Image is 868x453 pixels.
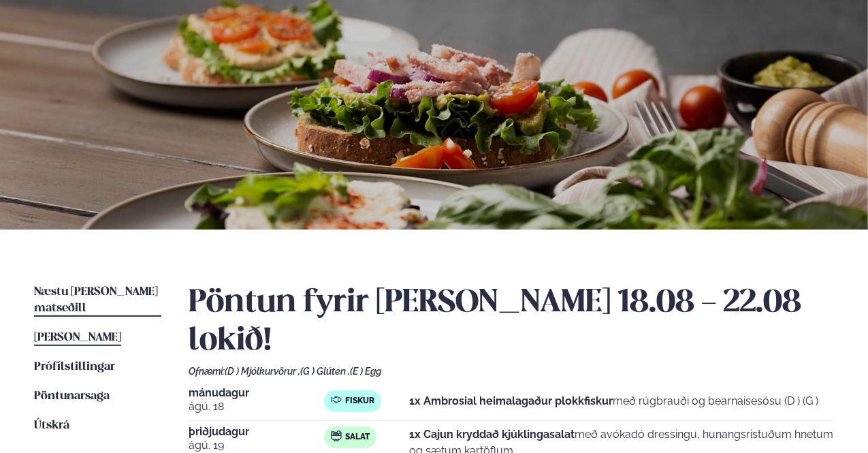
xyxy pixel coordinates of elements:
[34,420,69,431] span: Útskrá
[350,366,381,377] span: (E ) Egg
[331,431,342,441] img: salad.svg
[34,361,115,373] span: Prófílstillingar
[409,394,613,407] strong: 1x Ambrosial heimalagaður plokkfiskur
[189,388,324,399] span: mánudagur
[300,366,350,377] span: (G ) Glúten ,
[189,399,324,415] span: ágú. 18
[409,428,575,441] strong: 1x Cajun kryddað kjúklingasalat
[34,388,110,405] a: Pöntunarsaga
[34,390,110,402] span: Pöntunarsaga
[189,366,834,377] div: Ofnæmi:
[34,418,69,434] a: Útskrá
[34,286,158,314] span: Næstu [PERSON_NAME] matseðill
[34,359,115,375] a: Prófílstillingar
[409,393,818,409] p: með rúgbrauði og bearnaisesósu (D ) (G )
[189,426,324,437] span: þriðjudagur
[225,366,300,377] span: (D ) Mjólkurvörur ,
[331,394,342,405] img: fish.svg
[34,332,121,343] span: [PERSON_NAME]
[189,284,834,360] h2: Pöntun fyrir [PERSON_NAME] 18.08 - 22.08 lokið!
[345,396,374,407] span: Fiskur
[34,330,121,346] a: [PERSON_NAME]
[345,432,370,443] span: Salat
[34,284,161,317] a: Næstu [PERSON_NAME] matseðill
